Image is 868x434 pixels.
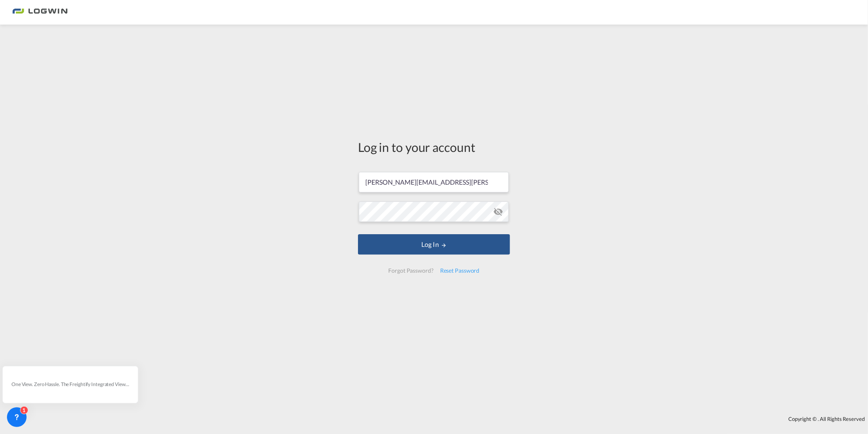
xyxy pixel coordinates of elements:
[358,234,510,255] button: LOGIN
[359,172,509,192] input: Enter email/phone number
[385,263,436,278] div: Forgot Password?
[493,207,503,217] md-icon: icon-eye-off
[358,138,510,156] div: Log in to your account
[437,263,483,278] div: Reset Password
[12,3,67,22] img: 2761ae10d95411efa20a1f5e0282d2d7.png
